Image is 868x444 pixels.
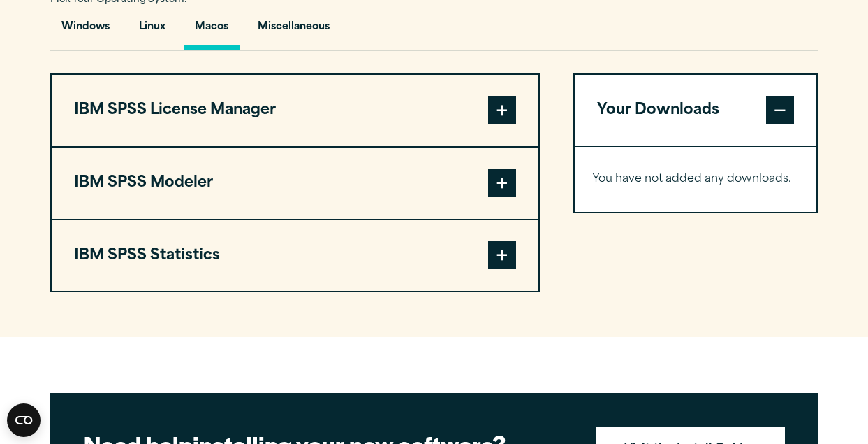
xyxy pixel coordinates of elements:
[52,75,538,146] button: IBM SPSS License Manager
[575,75,817,146] button: Your Downloads
[184,10,240,50] button: Macos
[247,10,341,50] button: Miscellaneous
[128,10,177,50] button: Linux
[50,10,121,50] button: Windows
[7,403,41,437] button: Open CMP widget
[52,148,538,219] button: IBM SPSS Modeler
[52,220,538,292] button: IBM SPSS Statistics
[575,146,817,212] div: Your Downloads
[592,169,800,189] p: You have not added any downloads.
